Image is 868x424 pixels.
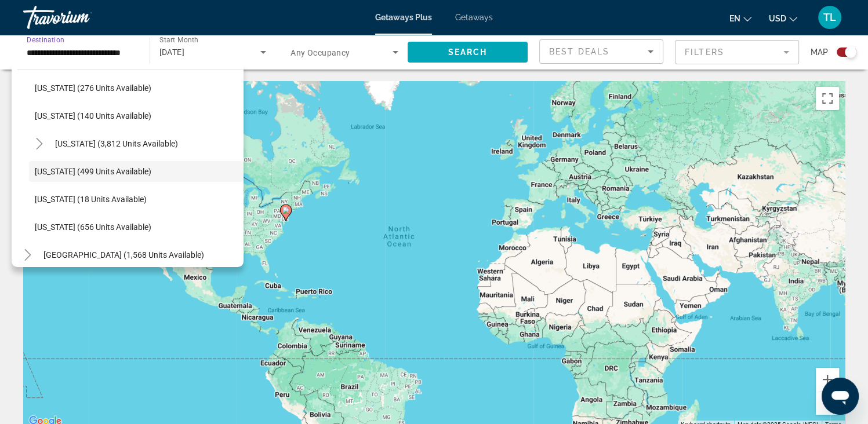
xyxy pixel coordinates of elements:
span: Best Deals [549,47,609,56]
button: [US_STATE] (18 units available) [29,189,244,210]
span: [DATE] [159,47,185,57]
button: [US_STATE] (3,812 units available) [49,133,184,154]
button: User Menu [815,5,845,30]
span: Search [448,47,487,57]
button: Toggle fullscreen view [816,87,839,110]
span: [US_STATE] (276 units available) [35,83,151,93]
span: [GEOGRAPHIC_DATA] (1,568 units available) [43,250,204,259]
button: Zoom out [816,392,839,415]
button: Filter [675,39,799,65]
span: [US_STATE] (656 units available) [35,222,151,232]
mat-select: Sort by [549,45,653,59]
span: [US_STATE] (18 units available) [35,195,147,204]
button: [US_STATE] (656 units available) [29,217,244,237]
button: [US_STATE] (140 units available) [29,105,244,126]
span: Start Month [159,36,198,44]
button: Search [408,42,528,63]
span: Any Occupancy [290,48,350,57]
button: [GEOGRAPHIC_DATA] (1,568 units available) [38,244,210,265]
span: TL [823,12,836,23]
a: Getaways [455,13,493,22]
button: Change language [729,10,751,27]
button: Toggle Mexico (1,568 units available) [17,245,38,265]
button: Toggle Virginia (3,812 units available) [29,134,49,154]
span: en [729,14,740,23]
span: Destination [27,35,64,43]
span: Map [811,44,828,60]
span: [US_STATE] (499 units available) [35,167,151,176]
a: Getaways Plus [375,13,432,22]
span: USD [769,14,786,23]
button: Zoom in [816,368,839,391]
iframe: Button to launch messaging window [822,378,859,415]
button: Change currency [769,10,797,27]
button: [US_STATE] (499 units available) [29,161,244,182]
a: Travorium [23,2,139,32]
button: [US_STATE] (276 units available) [29,78,244,98]
span: [US_STATE] (3,812 units available) [55,139,178,148]
span: [US_STATE] (140 units available) [35,111,151,120]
